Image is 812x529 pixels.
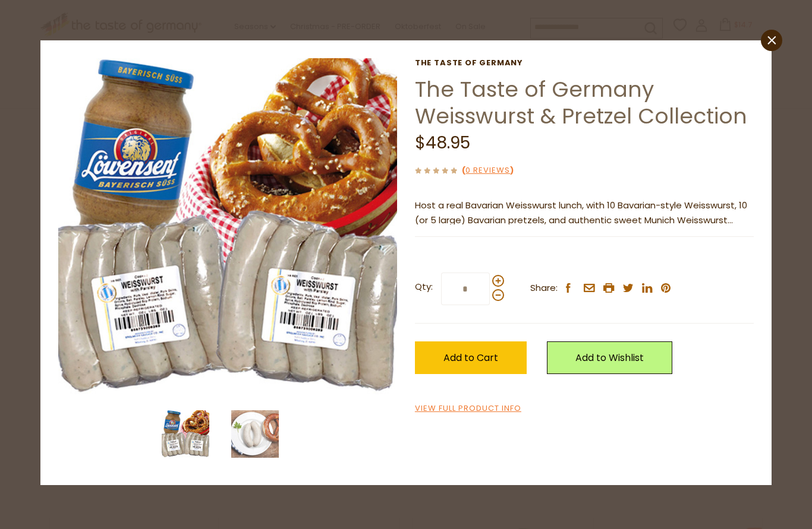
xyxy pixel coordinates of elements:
img: The Taste of Germany Weisswurst & Pretzel Collection [58,58,397,397]
span: Add to Cart [443,351,498,365]
span: Share: [530,281,558,296]
img: The Taste of Germany Weisswurst & Pretzel Collection [162,410,209,458]
strong: Qty: [415,280,433,294]
p: Host a real Bavarian Weisswurst lunch, with 10 Bavarian-style Weisswurst, 10 (or 5 large) Bavaria... [415,198,754,228]
span: $48.95 [415,131,470,154]
a: The Taste of Germany Weisswurst & Pretzel Collection [415,74,747,131]
span: ( ) [462,164,514,176]
a: 0 Reviews [465,164,510,177]
img: The Taste of Germany Weisswurst & Pretzel Collection [231,410,279,458]
a: Add to Wishlist [547,341,672,374]
a: The Taste of Germany [415,58,754,68]
input: Qty: [441,273,490,305]
a: View Full Product Info [415,403,521,415]
button: Add to Cart [415,341,527,374]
